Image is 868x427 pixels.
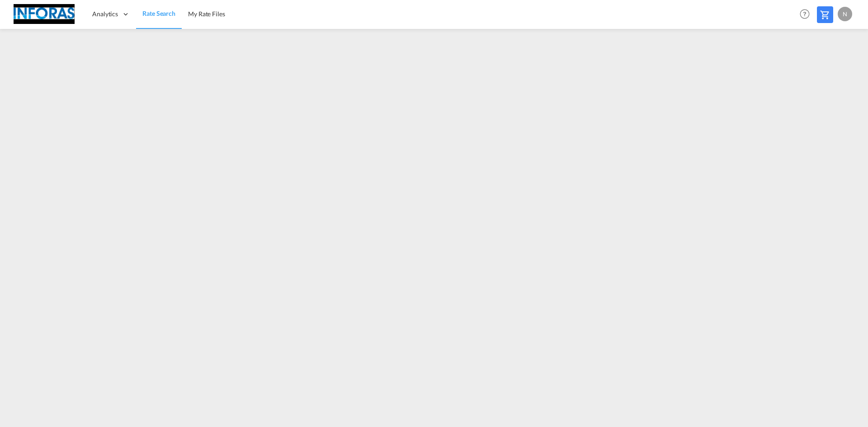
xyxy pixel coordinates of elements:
[797,6,812,22] span: Help
[92,9,118,19] span: Analytics
[142,9,175,17] span: Rate Search
[838,7,852,21] div: N
[14,4,75,24] img: eff75c7098ee11eeb65dd1c63e392380.jpg
[797,6,817,23] div: Help
[188,10,225,18] span: My Rate Files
